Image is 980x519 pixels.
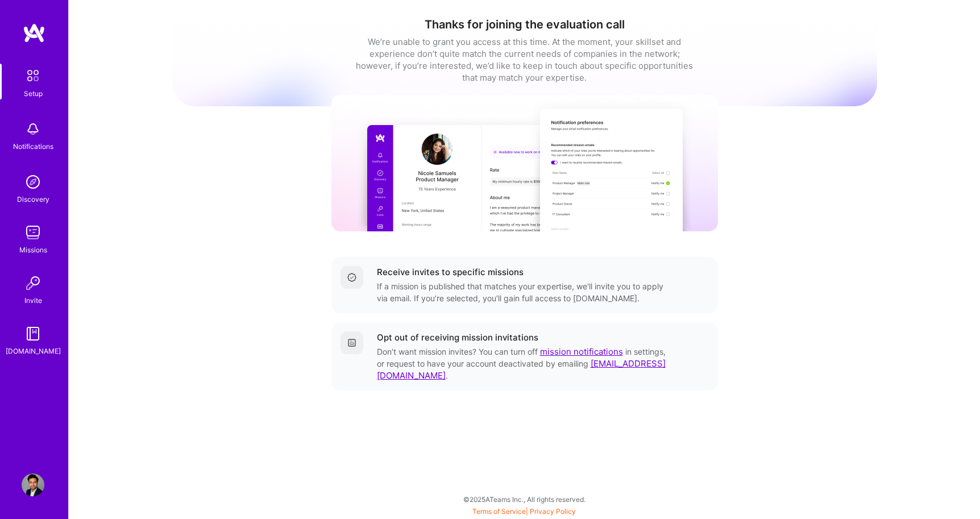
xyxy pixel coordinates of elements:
div: Receive invites to specific missions [377,266,524,278]
img: Completed [347,273,356,282]
div: Opt out of receiving mission invitations [377,331,538,343]
img: logo [23,23,45,43]
div: Notifications [13,140,53,152]
h1: Thanks for joining the evaluation call [172,18,877,31]
div: Discovery [17,193,49,205]
a: Privacy Policy [530,507,576,516]
a: User Avatar [19,474,47,496]
div: [DOMAIN_NAME] [6,345,61,357]
div: Don’t want mission invites? You can turn off in settings, or request to have your account deactiv... [377,346,668,381]
a: mission notifications [540,346,623,357]
img: User Avatar [22,474,44,496]
img: teamwork [22,221,44,244]
img: Getting started [347,338,356,347]
div: Missions [19,244,47,256]
span: | [472,507,576,516]
div: © 2025 ATeams Inc., All rights reserved. [68,485,980,513]
img: discovery [22,171,44,193]
div: Setup [24,88,43,99]
img: bell [22,118,44,140]
img: curated missions [331,95,718,231]
a: Terms of Service [472,507,526,516]
div: Invite [24,294,42,306]
div: We’re unable to grant you access at this time. At the moment, your skillset and experience don’t ... [354,36,695,84]
div: If a mission is published that matches your expertise, we'll invite you to apply via email. If yo... [377,280,668,304]
img: Invite [22,272,44,294]
img: guide book [22,322,44,345]
img: setup [21,64,45,88]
